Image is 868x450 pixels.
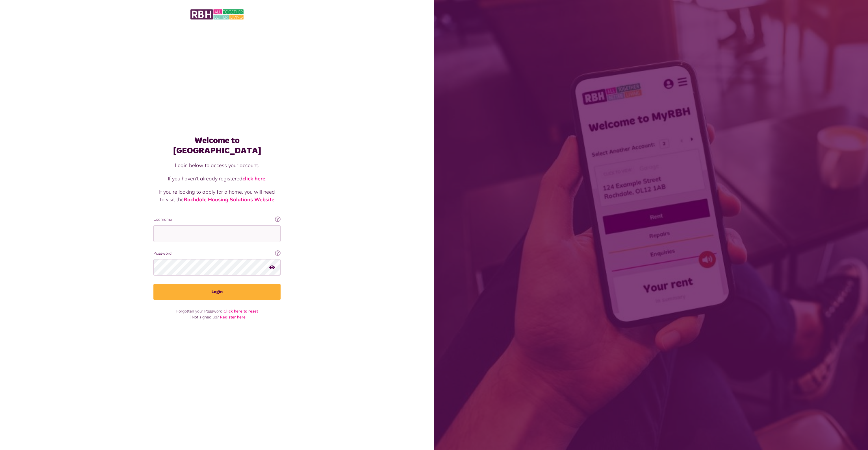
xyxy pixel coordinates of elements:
[242,175,265,182] a: click here
[223,309,258,314] a: Click here to reset
[159,175,275,182] p: If you haven't already registered .
[153,217,281,222] label: Username
[153,284,281,300] button: Login
[153,136,281,156] h1: Welcome to [GEOGRAPHIC_DATA]
[159,161,275,169] p: Login below to access your account.
[220,314,246,320] a: Register here
[184,196,274,203] a: Rochdale Housing Solutions Website
[153,250,281,256] label: Password
[159,188,275,203] p: If you're looking to apply for a home, you will need to visit the
[192,314,219,320] span: Not signed up?
[176,309,222,314] span: Forgotten your Password
[190,8,244,20] img: MyRBH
